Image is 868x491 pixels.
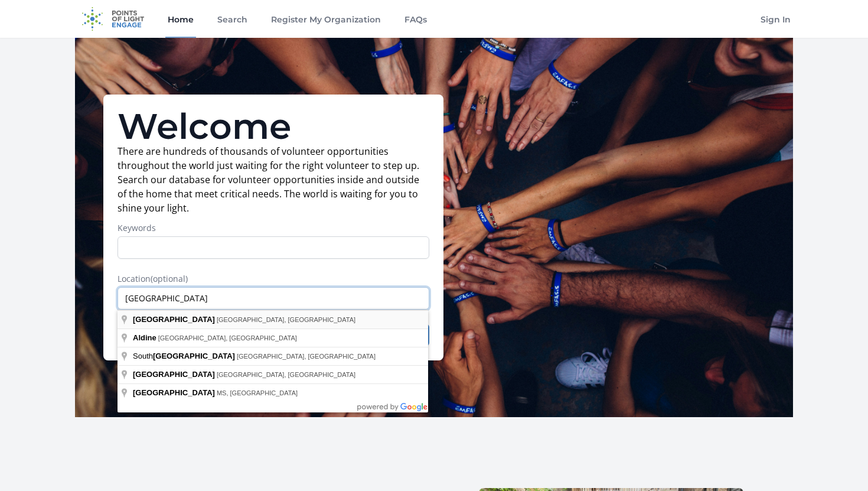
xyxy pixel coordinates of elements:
p: There are hundreds of thousands of volunteer opportunities throughout the world just waiting for ... [118,144,429,215]
label: Keywords [118,222,429,234]
span: South [133,352,237,360]
span: (optional) [151,273,188,284]
input: Enter a location [118,287,429,310]
span: [GEOGRAPHIC_DATA], [GEOGRAPHIC_DATA] [217,371,355,378]
span: [GEOGRAPHIC_DATA] [133,370,215,379]
span: Aldine [133,333,156,342]
span: [GEOGRAPHIC_DATA], [GEOGRAPHIC_DATA] [158,334,297,342]
span: MS, [GEOGRAPHIC_DATA] [217,389,298,396]
span: [GEOGRAPHIC_DATA], [GEOGRAPHIC_DATA] [237,353,376,360]
label: Location [118,273,429,285]
span: [GEOGRAPHIC_DATA] [133,388,215,397]
span: [GEOGRAPHIC_DATA] [153,352,235,360]
span: [GEOGRAPHIC_DATA] [133,315,215,324]
h1: Welcome [118,109,429,144]
span: [GEOGRAPHIC_DATA], [GEOGRAPHIC_DATA] [217,316,355,323]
